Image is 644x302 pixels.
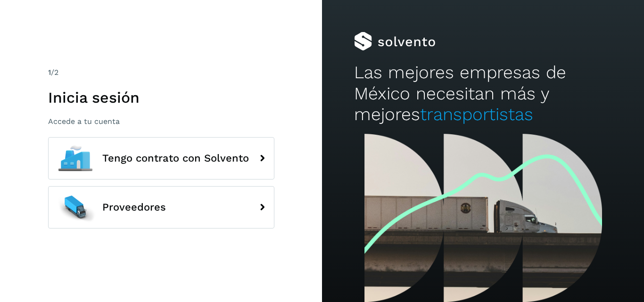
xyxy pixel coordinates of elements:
[48,67,274,78] div: /2
[48,186,274,229] button: Proveedores
[48,117,274,126] p: Accede a tu cuenta
[48,137,274,180] button: Tengo contrato con Solvento
[102,153,249,164] span: Tengo contrato con Solvento
[420,104,533,124] span: transportistas
[48,68,51,77] span: 1
[48,89,274,106] h1: Inicia sesión
[354,62,611,125] h2: Las mejores empresas de México necesitan más y mejores
[102,202,166,213] span: Proveedores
